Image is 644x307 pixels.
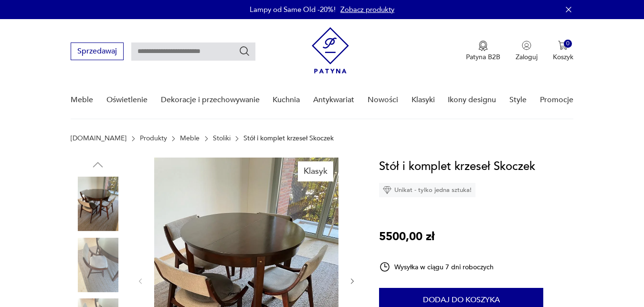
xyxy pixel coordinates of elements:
a: Kuchnia [273,82,300,118]
a: Meble [180,135,200,142]
p: Lampy od Same Old -20%! [250,5,336,14]
div: Unikat - tylko jedna sztuka! [379,183,475,197]
p: Koszyk [553,53,573,62]
img: Zdjęcie produktu Stół i komplet krzeseł Skoczek [71,238,125,292]
a: Oświetlenie [106,82,148,118]
a: Meble [71,82,93,118]
img: Ikonka użytkownika [522,41,531,50]
button: Szukaj [239,45,250,57]
a: Dekoracje i przechowywanie [161,82,260,118]
a: Klasyki [412,82,435,118]
button: 0Koszyk [553,41,573,62]
img: Patyna - sklep z meblami i dekoracjami vintage [312,27,349,74]
img: Ikona diamentu [383,186,391,194]
a: Ikona medaluPatyna B2B [466,41,500,62]
p: Patyna B2B [466,53,500,62]
button: Zaloguj [516,41,538,62]
button: Patyna B2B [466,41,500,62]
div: Klasyk [298,161,333,181]
img: Ikona koszyka [558,41,568,50]
img: Ikona medalu [478,41,488,51]
a: Sprzedawaj [71,49,124,55]
p: Zaloguj [516,53,538,62]
a: Style [509,82,527,118]
a: Ikony designu [448,82,496,118]
a: Produkty [140,135,167,142]
div: 0 [564,40,572,48]
a: Zobacz produkty [340,5,394,14]
div: Wysyłka w ciągu 7 dni roboczych [379,261,494,273]
button: Sprzedawaj [71,42,124,60]
a: [DOMAIN_NAME] [71,135,127,142]
a: Antykwariat [313,82,354,118]
p: 5500,00 zł [379,228,434,246]
p: Stół i komplet krzeseł Skoczek [243,135,334,142]
h1: Stół i komplet krzeseł Skoczek [379,158,535,176]
a: Promocje [540,82,573,118]
img: Zdjęcie produktu Stół i komplet krzeseł Skoczek [71,177,125,231]
a: Nowości [368,82,398,118]
a: Stoliki [213,135,231,142]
